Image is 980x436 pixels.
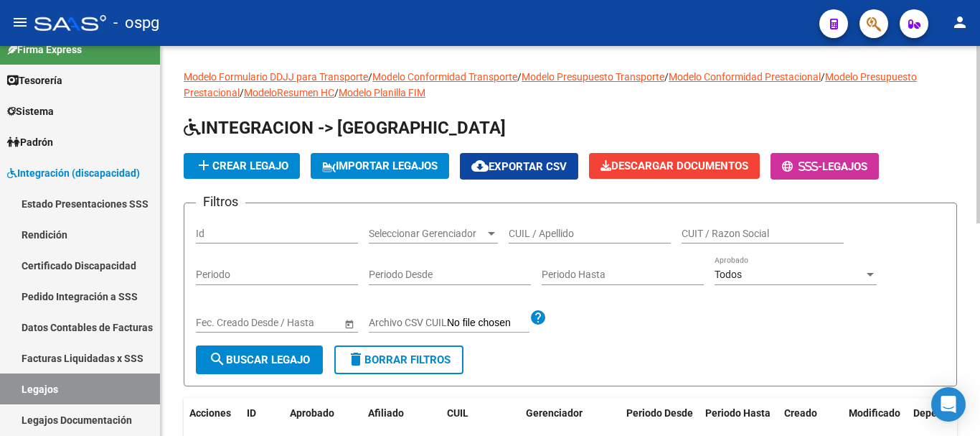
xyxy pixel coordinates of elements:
[626,407,693,419] span: Periodo Desde
[372,71,517,83] a: Modelo Conformidad Transporte
[196,345,323,374] button: Buscar Legajo
[341,316,357,331] button: Open calendar
[290,407,334,419] span: Aprobado
[522,71,664,83] a: Modelo Presupuesto Transporte
[196,192,245,212] h3: Filtros
[209,351,226,368] mat-icon: search
[196,317,240,329] input: Start date
[311,153,449,179] button: IMPORTAR LEGAJOS
[195,157,212,174] mat-icon: add
[600,159,748,172] span: Descargar Documentos
[209,353,310,366] span: Buscar Legajo
[334,345,463,374] button: Borrar Filtros
[347,351,364,368] mat-icon: delete
[369,317,447,328] span: Archivo CSV CUIL
[471,157,489,175] mat-icon: cloud_download
[253,317,323,329] input: End date
[589,153,760,179] button: Descargar Documentos
[447,407,468,419] span: CUIL
[7,134,53,150] span: Padrón
[339,87,425,98] a: Modelo Planilla FIM
[771,153,879,180] button: -Legajos
[526,407,583,419] span: Gerenciador
[7,42,82,57] span: Firma Express
[347,353,451,366] span: Borrar Filtros
[184,71,368,83] a: Modelo Formulario DDJJ para Transporte
[782,160,822,173] span: -
[447,317,529,330] input: Archivo CSV CUIL
[368,407,404,419] span: Afiliado
[7,165,140,181] span: Integración (discapacidad)
[705,407,771,419] span: Periodo Hasta
[189,407,231,419] span: Acciones
[7,73,62,88] span: Tesorería
[951,14,969,31] mat-icon: person
[849,407,900,419] span: Modificado
[7,103,54,119] span: Sistema
[11,14,29,31] mat-icon: menu
[322,159,438,172] span: IMPORTAR LEGAJOS
[113,7,159,39] span: - ospg
[369,228,485,240] span: Seleccionar Gerenciador
[244,87,334,98] a: ModeloResumen HC
[822,160,867,173] span: Legajos
[931,387,966,422] div: Open Intercom Messenger
[715,269,742,280] span: Todos
[195,159,288,172] span: Crear Legajo
[471,160,567,173] span: Exportar CSV
[529,309,547,326] mat-icon: help
[247,407,256,419] span: ID
[784,407,817,419] span: Creado
[184,153,300,179] button: Crear Legajo
[669,71,821,83] a: Modelo Conformidad Prestacional
[913,407,974,419] span: Dependencia
[184,118,506,138] span: INTEGRACION -> [GEOGRAPHIC_DATA]
[460,153,578,180] button: Exportar CSV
